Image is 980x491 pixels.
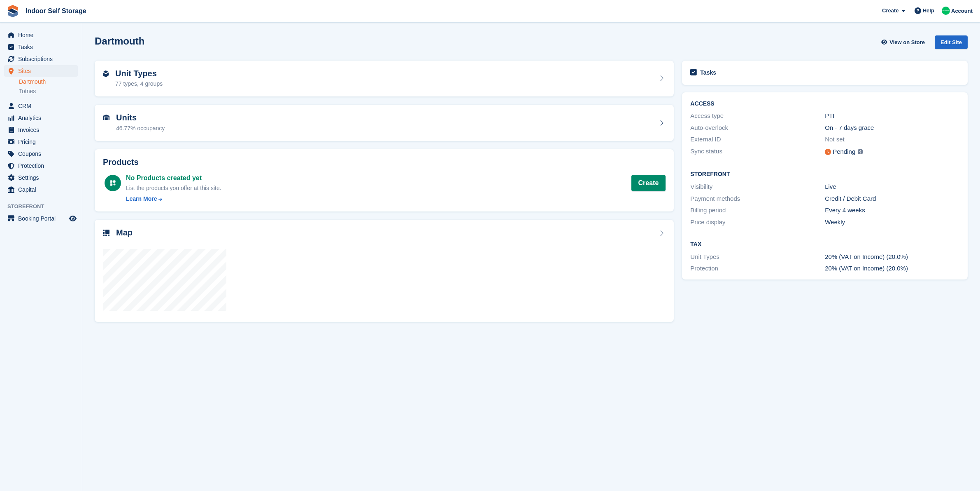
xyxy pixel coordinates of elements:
img: icon-info-grey-7440780725fd019a000dd9b08b2336e03edf1995a4989e88bcd33f0948082b44.svg [858,149,863,154]
a: View on Store [880,35,928,49]
div: Auto-overlock [690,123,825,133]
h2: Products [103,157,666,167]
a: menu [4,65,78,77]
h2: Tasks [700,69,716,76]
span: Booking Portal [18,213,68,224]
div: Access type [690,111,825,121]
a: menu [4,184,78,195]
a: menu [4,160,78,171]
span: Protection [18,160,68,171]
a: Units 46.77% occupancy [95,105,674,141]
span: Storefront [7,202,82,211]
span: View on Store [889,38,925,47]
span: Sites [18,65,68,77]
h2: Map [116,228,133,237]
div: Visibility [690,182,825,192]
img: unit-icn-7be61d7bf1b0ce9d3e12c5938cc71ed9869f7b940bace4675aadf7bd6d80202e.svg [103,115,109,120]
a: Learn More [126,195,221,203]
div: Billing period [690,206,825,215]
a: menu [4,213,78,224]
span: Home [18,29,68,41]
span: Pricing [18,136,68,148]
div: Learn More [126,195,157,203]
div: Not set [825,135,959,144]
div: Sync status [690,147,825,157]
h2: ACCESS [690,101,959,107]
span: Settings [18,172,68,183]
a: menu [4,136,78,148]
h2: Tax [690,241,959,248]
div: PTI [825,111,959,121]
div: 20% (VAT on Income) (20.0%) [825,264,959,273]
a: Create [631,175,666,191]
div: 77 types, 4 groups [115,80,163,88]
span: List the products you offer at this site. [126,185,221,191]
span: Capital [18,184,68,195]
span: Invoices [18,124,68,136]
div: On - 7 days grace [825,123,959,133]
span: Subscriptions [18,53,68,65]
div: Payment methods [690,194,825,204]
span: CRM [18,100,68,112]
span: Help [923,7,934,15]
span: Create [882,7,899,15]
div: Price display [690,218,825,227]
span: Account [951,7,973,15]
img: custom-product-icn-white-7c27a13f52cf5f2f504a55ee73a895a1f82ff5669d69490e13668eaf7ade3bb5.svg [109,180,116,186]
img: map-icn-33ee37083ee616e46c38cad1a60f524a97daa1e2b2c8c0bc3eb3415660979fc1.svg [103,230,109,236]
div: No Products created yet [126,173,221,183]
a: menu [4,41,78,53]
span: Coupons [18,148,68,160]
div: Weekly [825,218,959,227]
a: menu [4,112,78,124]
div: Protection [690,264,825,273]
a: menu [4,148,78,160]
div: Edit Site [935,35,968,49]
div: Credit / Debit Card [825,194,959,204]
h2: Unit Types [115,69,163,78]
a: Map [95,220,674,322]
a: menu [4,172,78,183]
img: stora-icon-8386f47178a22dfd0bd8f6a31ec36ba5ce8667c1dd55bd0f319d3a0aa187defe.svg [7,5,19,17]
h2: Units [116,113,165,122]
a: menu [4,124,78,136]
span: Tasks [18,41,68,53]
div: External ID [690,135,825,144]
div: Every 4 weeks [825,206,959,215]
a: Preview store [68,214,78,223]
a: Totnes [19,87,78,95]
span: Analytics [18,112,68,124]
h2: Dartmouth [95,35,144,47]
a: menu [4,100,78,112]
a: Edit Site [935,35,968,52]
div: Unit Types [690,252,825,262]
a: Dartmouth [19,78,78,86]
div: 20% (VAT on Income) (20.0%) [825,252,959,262]
img: Helen Nicholls [942,7,950,15]
div: Live [825,182,959,192]
a: menu [4,29,78,41]
a: Unit Types 77 types, 4 groups [95,61,674,97]
div: 46.77% occupancy [116,124,165,133]
img: unit-type-icn-2b2737a686de81e16bb02015468b77c625bbabd49415b5ef34ead5e3b44a266d.svg [103,70,109,77]
h2: Storefront [690,171,959,178]
div: Pending [833,147,855,157]
a: menu [4,53,78,65]
a: Indoor Self Storage [22,4,90,18]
